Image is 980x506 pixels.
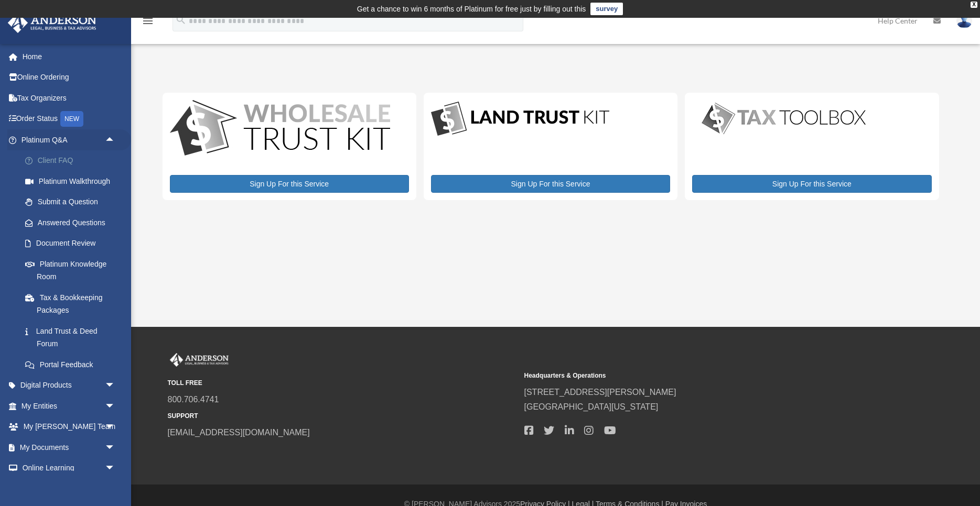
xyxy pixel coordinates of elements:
[7,46,131,67] a: Home
[524,402,659,411] a: [GEOGRAPHIC_DATA][US_STATE]
[105,437,126,458] span: arrow_drop_down
[105,458,126,479] span: arrow_drop_down
[170,100,390,158] img: WS-Trust-Kit-lgo-1.jpg
[524,370,874,381] small: Headquarters & Operations
[524,388,676,397] a: [STREET_ADDRESS][PERSON_NAME]
[15,233,131,254] a: Document Review
[15,171,131,192] a: Platinum Walkthrough
[431,100,609,138] img: LandTrust_lgo-1.jpg
[170,175,409,193] a: Sign Up For this Service
[105,416,126,438] span: arrow_drop_down
[357,3,586,15] div: Get a chance to win 6 months of Platinum for free just by filling out this
[7,458,131,479] a: Online Learningarrow_drop_down
[168,395,219,404] a: 800.706.4741
[5,13,100,33] img: Anderson Advisors Platinum Portal
[7,375,126,396] a: Digital Productsarrow_drop_down
[60,111,83,127] div: NEW
[431,175,670,193] a: Sign Up For this Service
[7,437,131,458] a: My Documentsarrow_drop_down
[15,254,131,287] a: Platinum Knowledge Room
[15,287,131,321] a: Tax & Bookkeeping Packages
[175,14,187,26] i: search
[956,13,972,28] img: User Pic
[7,129,131,150] a: Platinum Q&Aarrow_drop_up
[692,175,931,193] a: Sign Up For this Service
[168,428,310,437] a: [EMAIL_ADDRESS][DOMAIN_NAME]
[15,354,131,375] a: Portal Feedback
[590,3,623,15] a: survey
[15,321,131,354] a: Land Trust & Deed Forum
[7,67,131,88] a: Online Ordering
[15,192,131,213] a: Submit a Question
[15,212,131,233] a: Answered Questions
[7,108,131,130] a: Order StatusNEW
[142,18,154,27] a: menu
[168,353,231,367] img: Anderson Advisors Platinum Portal
[7,395,131,416] a: My Entitiesarrow_drop_down
[15,150,131,171] a: Client FAQ
[168,411,517,422] small: SUPPORT
[7,416,131,437] a: My [PERSON_NAME] Teamarrow_drop_down
[168,378,517,389] small: TOLL FREE
[105,395,126,417] span: arrow_drop_down
[971,2,977,8] div: close
[105,129,126,151] span: arrow_drop_up
[7,87,131,108] a: Tax Organizers
[142,15,154,27] i: menu
[105,375,126,397] span: arrow_drop_down
[692,100,876,137] img: taxtoolbox_new-1.webp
